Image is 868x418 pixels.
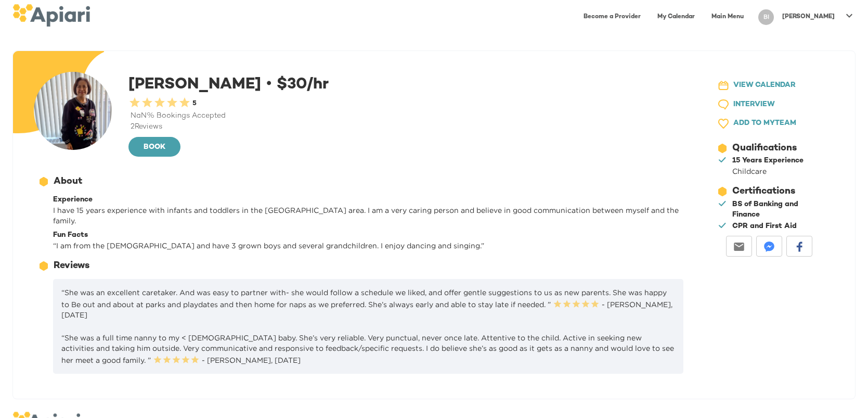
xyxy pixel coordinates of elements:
[128,122,688,132] div: 2 Reviews
[732,156,804,166] div: 15 Years Experience
[708,95,828,115] button: INTERVIEW
[651,6,701,28] a: My Calendar
[61,333,675,365] p: “She was a full time nanny to my < [DEMOGRAPHIC_DATA] baby. She’s very reliable. Very punctual, n...
[53,205,683,226] p: I have 15 years experience with infants and toddlers in the [GEOGRAPHIC_DATA] area. I am a very c...
[53,195,683,205] div: Experience
[732,199,826,220] div: BS of Banking and Finance
[732,221,797,232] div: CPR and First Aid
[732,142,797,155] div: Qualifications
[137,141,172,154] span: BOOK
[733,79,796,92] span: VIEW CALENDAR
[265,74,273,91] span: •
[54,175,82,188] div: About
[733,117,796,130] span: ADD TO MY TEAM
[758,9,774,25] div: BI
[794,242,805,252] img: facebook-white sharing button
[128,72,688,158] div: [PERSON_NAME]
[733,98,775,111] span: INTERVIEW
[12,4,90,27] img: logo
[708,114,828,133] button: ADD TO MYTEAM
[782,12,835,21] p: [PERSON_NAME]
[764,242,774,252] img: messenger-white sharing button
[732,166,804,176] div: Childcare
[54,259,89,273] div: Reviews
[732,185,795,198] div: Certifications
[53,230,683,240] div: Fun Facts
[128,111,688,121] div: NaN % Bookings Accepted
[128,137,180,157] button: BOOK
[577,6,647,28] a: Become a Provider
[705,6,750,28] a: Main Menu
[708,76,828,95] button: VIEW CALENDAR
[734,242,744,252] img: email-white sharing button
[53,242,484,249] span: “ I am from the [DEMOGRAPHIC_DATA] and have 3 grown boys and several grandchildren. I enjoy danci...
[261,77,329,93] span: $ 30 /hr
[191,99,197,109] div: 5
[34,72,112,150] img: user-photo-123-1756860866510.jpeg
[61,287,675,320] p: “She was an excellent caretaker. And was easy to partner with- she would follow a schedule we lik...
